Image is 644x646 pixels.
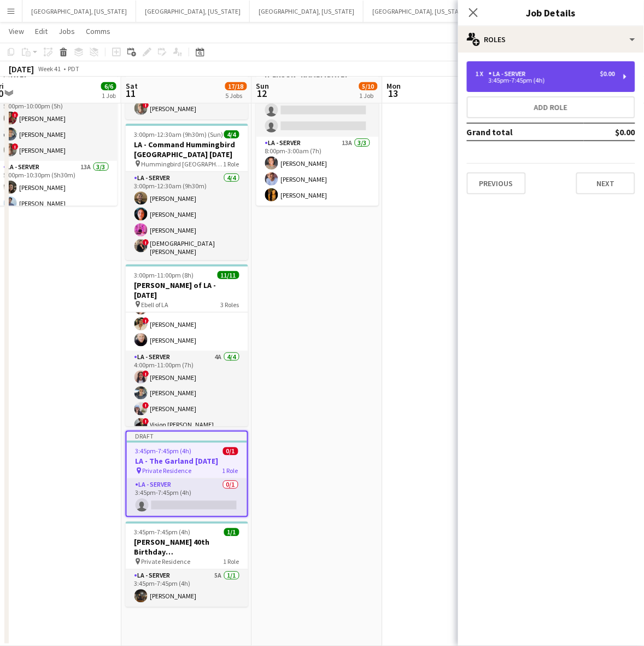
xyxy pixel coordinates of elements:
[126,172,248,260] app-card-role: LA - Server4/43:00pm-12:30am (9h30m)[PERSON_NAME][PERSON_NAME][PERSON_NAME]![DEMOGRAPHIC_DATA][PE...
[127,479,247,516] app-card-role: LA - Server0/13:45pm-7:45pm (4h)
[143,102,149,108] span: !
[22,1,136,22] button: [GEOGRAPHIC_DATA], [US_STATE]
[143,402,149,409] span: !
[126,140,248,159] h3: LA - Command Hummingbird [GEOGRAPHIC_DATA] [DATE]
[86,26,110,36] span: Comms
[31,24,52,38] a: Edit
[224,130,239,139] span: 4/4
[256,44,379,206] app-job-card: 3:00pm-3:00am (12h) (Mon)5/10LA - Eventors The [PERSON_NAME] [DATE] The [PERSON_NAME]4 Roles LA -...
[126,570,248,607] app-card-role: LA - Server5A1/13:45pm-7:45pm (4h)[PERSON_NAME]
[600,70,615,78] div: $0.00
[584,123,635,141] td: $0.00
[136,447,192,455] span: 3:45pm-7:45pm (4h)
[101,82,116,90] span: 6/6
[467,123,584,141] td: Grand total
[467,172,526,194] button: Previous
[126,351,248,436] app-card-role: LA - Server4A4/44:00pm-11:00pm (7h)![PERSON_NAME][PERSON_NAME]![PERSON_NAME]!Vision [PERSON_NAME]
[385,87,401,100] span: 13
[489,70,530,78] div: LA - Server
[136,1,250,22] button: [GEOGRAPHIC_DATA], [US_STATE]
[12,112,19,118] span: !
[127,457,247,466] h3: LA - The Garland [DATE]
[476,70,489,78] div: 1 x
[142,301,169,309] span: Ebell of LA
[54,24,79,38] a: Jobs
[224,528,239,537] span: 1/1
[126,280,248,300] h3: [PERSON_NAME] of LA - [DATE]
[387,81,401,91] span: Mon
[134,271,194,279] span: 3:00pm-11:00pm (8h)
[126,282,248,351] app-card-role: LA - Server5A3/34:00pm-10:00pm (6h)![PERSON_NAME]![PERSON_NAME][PERSON_NAME]
[4,24,28,38] a: View
[36,65,63,73] span: Week 41
[223,467,238,475] span: 1 Role
[127,432,247,441] div: Draft
[142,160,224,168] span: Hummingbird [GEOGRAPHIC_DATA] - Q-[GEOGRAPHIC_DATA]
[9,64,34,74] div: [DATE]
[126,81,138,91] span: Sat
[126,431,248,517] app-job-card: Draft3:45pm-7:45pm (4h)0/1LA - The Garland [DATE] Private Residence1 RoleLA - Server0/13:45pm-7:4...
[142,558,191,566] span: Private Residence
[255,87,270,100] span: 12
[58,26,75,36] span: Jobs
[35,26,48,36] span: Edit
[458,5,644,20] h3: Job Details
[126,264,248,426] app-job-card: 3:00pm-11:00pm (8h)11/11[PERSON_NAME] of LA - [DATE] Ebell of LA3 Roles[PERSON_NAME]LA - Server5A...
[143,418,149,425] span: !
[68,65,79,73] div: PDT
[134,528,191,537] span: 3:45pm-7:45pm (4h)
[224,558,239,566] span: 1 Role
[458,26,644,53] div: Roles
[102,91,116,100] div: 1 Job
[256,137,379,206] app-card-role: LA - Server13A3/38:00pm-3:00am (7h)[PERSON_NAME][PERSON_NAME][PERSON_NAME]
[225,82,247,90] span: 17/18
[124,87,138,100] span: 11
[81,24,115,38] a: Comms
[143,318,149,324] span: !
[12,143,19,150] span: !
[224,160,239,168] span: 1 Role
[223,447,238,455] span: 0/1
[256,81,270,91] span: Sun
[9,26,24,36] span: View
[143,467,192,475] span: Private Residence
[360,91,377,100] div: 1 Job
[126,124,248,260] app-job-card: 3:00pm-12:30am (9h30m) (Sun)4/4LA - Command Hummingbird [GEOGRAPHIC_DATA] [DATE] Hummingbird [GEO...
[467,96,635,118] button: Add role
[218,271,239,279] span: 11/11
[126,522,248,607] app-job-card: 3:45pm-7:45pm (4h)1/1[PERSON_NAME] 40th Birthday [DEMOGRAPHIC_DATA] Private Residence1 RoleLA - S...
[126,538,248,557] h3: [PERSON_NAME] 40th Birthday [DEMOGRAPHIC_DATA]
[250,1,364,22] button: [GEOGRAPHIC_DATA], [US_STATE]
[226,91,247,100] div: 5 Jobs
[143,239,149,246] span: !
[576,172,635,194] button: Next
[221,301,239,309] span: 3 Roles
[134,130,224,139] span: 3:00pm-12:30am (9h30m) (Sun)
[143,371,149,377] span: !
[359,82,378,90] span: 5/10
[364,1,477,22] button: [GEOGRAPHIC_DATA], [US_STATE]
[476,78,615,83] div: 3:45pm-7:45pm (4h)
